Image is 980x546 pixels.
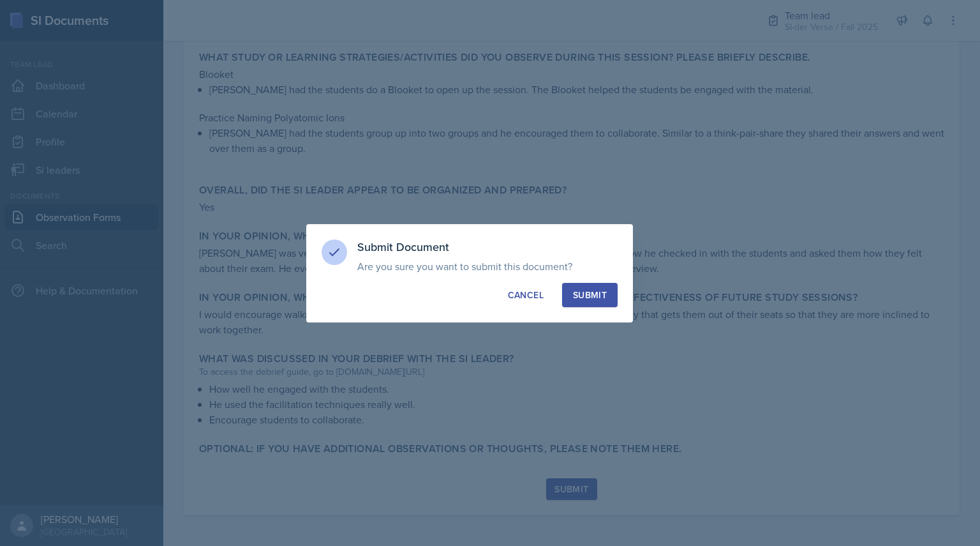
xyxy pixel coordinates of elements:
[562,283,618,307] button: Submit
[508,289,544,301] div: Cancel
[497,283,554,307] button: Cancel
[357,239,618,255] h3: Submit Document
[573,289,607,301] div: Submit
[357,260,618,273] p: Are you sure you want to submit this document?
